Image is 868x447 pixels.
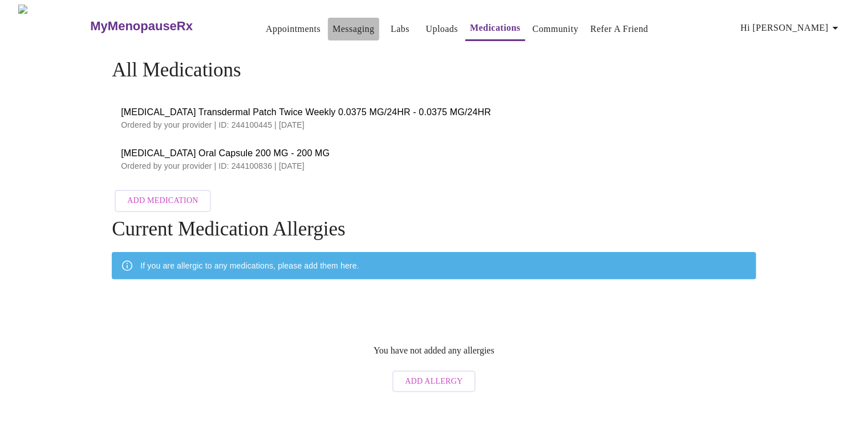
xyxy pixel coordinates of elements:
span: [MEDICAL_DATA] Oral Capsule 200 MG - 200 MG [121,147,747,160]
button: Add Medication [115,190,210,212]
a: MyMenopauseRx [89,6,238,46]
span: [MEDICAL_DATA] Transdermal Patch Twice Weekly 0.0375 MG/24HR - 0.0375 MG/24HR [121,105,747,119]
button: Community [528,18,583,40]
button: Add Allergy [392,371,475,393]
span: Add Allergy [405,375,463,389]
button: Labs [382,18,419,40]
button: Medications [465,17,525,41]
a: Refer a Friend [590,21,648,37]
span: Hi [PERSON_NAME] [741,20,842,36]
a: Messaging [332,21,374,37]
button: Messaging [328,18,379,40]
h3: MyMenopauseRx [90,19,193,34]
a: Appointments [266,21,321,37]
a: Medications [470,20,521,36]
a: Uploads [426,21,459,37]
a: Community [533,21,579,37]
h4: Current Medication Allergies [112,218,756,241]
button: Uploads [421,18,463,40]
a: Labs [391,21,409,37]
h4: All Medications [112,59,756,82]
button: Hi [PERSON_NAME] [736,17,847,39]
p: You have not added any allergies [374,346,494,356]
img: MyMenopauseRx Logo [18,5,89,47]
button: Appointments [261,18,325,40]
p: Ordered by your provider | ID: 244100836 | [DATE] [121,160,747,172]
button: Refer a Friend [586,18,653,40]
p: Ordered by your provider | ID: 244100445 | [DATE] [121,119,747,131]
div: If you are allergic to any medications, please add them here. [140,255,359,276]
span: Add Medication [127,194,198,208]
